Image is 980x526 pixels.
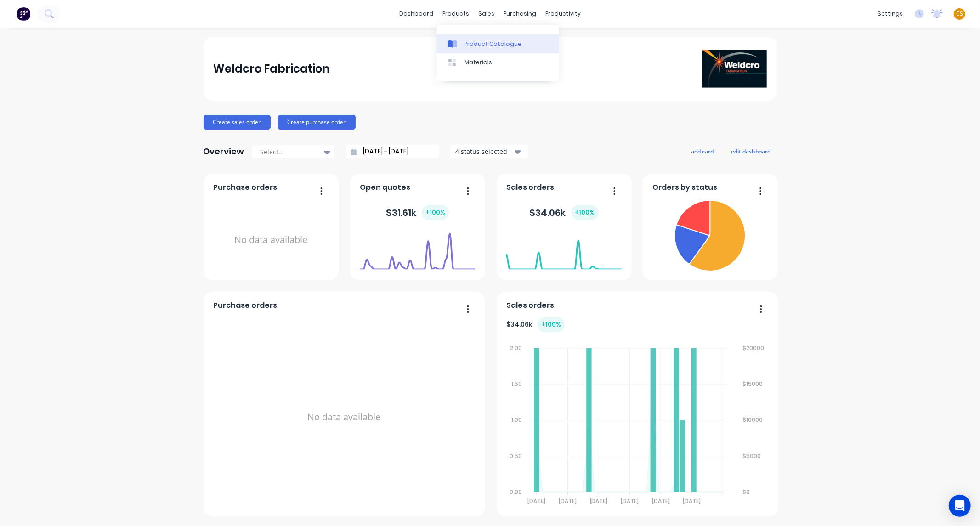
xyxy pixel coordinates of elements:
[510,488,522,496] tspan: 0.00
[702,50,767,88] img: Weldcro Fabrication
[213,182,277,193] span: Purchase orders
[725,145,777,157] button: edit dashboard
[956,10,963,18] span: CS
[743,416,763,424] tspan: $10000
[360,182,410,193] span: Open quotes
[213,197,329,283] div: No data available
[395,7,438,21] a: dashboard
[204,115,271,130] button: Create sales order
[437,53,559,72] a: Materials
[278,115,356,130] button: Create purchase order
[743,344,765,352] tspan: $20000
[743,380,763,388] tspan: $15000
[652,497,670,505] tspan: [DATE]
[621,497,639,505] tspan: [DATE]
[743,488,750,496] tspan: $0
[685,145,720,157] button: add card
[538,317,565,332] div: + 100 %
[528,497,546,505] tspan: [DATE]
[213,315,475,520] div: No data available
[499,7,541,21] div: purchasing
[455,147,513,156] div: 4 status selected
[559,497,577,505] tspan: [DATE]
[450,145,528,158] button: 4 status selected
[437,34,559,53] a: Product Catalogue
[683,497,701,505] tspan: [DATE]
[572,205,599,220] div: + 100 %
[213,300,277,311] span: Purchase orders
[213,60,329,78] div: Weldcro Fabrication
[474,7,499,21] div: sales
[652,182,717,193] span: Orders by status
[465,58,492,67] div: Materials
[204,142,244,161] div: Overview
[873,7,907,21] div: settings
[386,205,449,220] div: $ 31.61k
[506,182,554,193] span: Sales orders
[422,205,449,220] div: + 100 %
[465,40,521,48] div: Product Catalogue
[530,205,599,220] div: $ 34.06k
[17,7,30,21] img: Factory
[510,452,522,460] tspan: 0.50
[438,7,474,21] div: products
[506,317,565,332] div: $ 34.06k
[590,497,608,505] tspan: [DATE]
[510,344,522,352] tspan: 2.00
[949,495,971,517] div: Open Intercom Messenger
[541,7,585,21] div: productivity
[511,416,522,424] tspan: 1.00
[743,452,761,460] tspan: $5000
[511,380,522,388] tspan: 1.50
